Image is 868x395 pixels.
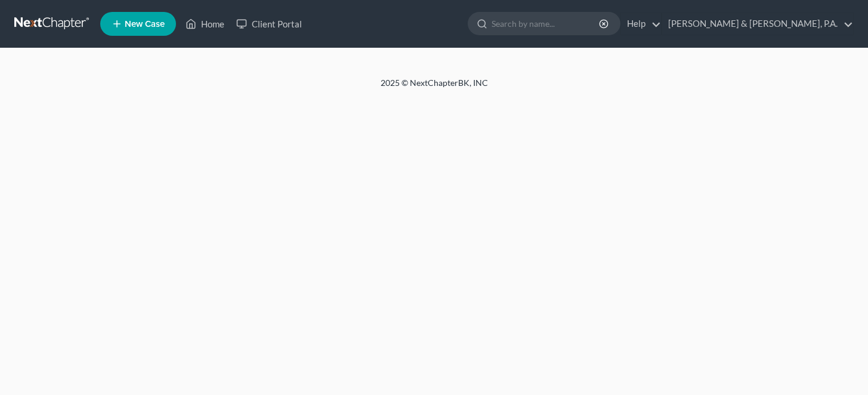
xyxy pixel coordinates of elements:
[180,13,230,35] a: Home
[230,13,308,35] a: Client Portal
[492,13,601,35] input: Search by name...
[662,13,853,35] a: [PERSON_NAME] & [PERSON_NAME], P.A.
[621,13,661,35] a: Help
[94,77,774,98] div: 2025 © NextChapterBK, INC
[125,20,165,29] span: New Case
